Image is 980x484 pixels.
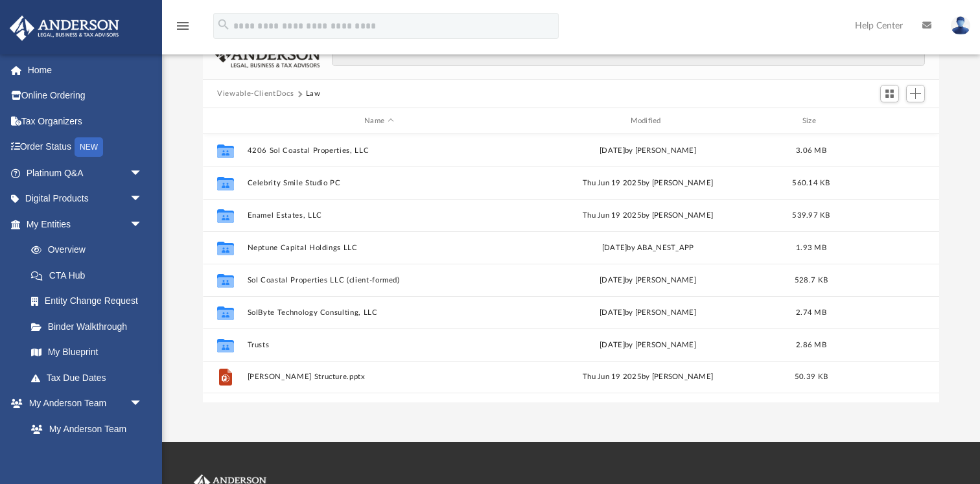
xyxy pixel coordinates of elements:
[18,237,162,263] a: Overview
[130,391,156,417] span: arrow_drop_down
[248,373,511,381] button: [PERSON_NAME] Structure.pptx
[203,134,939,403] div: grid
[248,179,511,187] button: Celebrity Smile Studio PC
[517,178,780,189] div: Thu Jun 19 2025 by [PERSON_NAME]
[216,17,231,32] i: search
[248,244,511,252] button: Neptune Capital Holdings LLC
[248,276,511,284] button: Sol Coastal Properties LLC (client-formed)
[18,288,162,314] a: Entity Change Request
[248,146,511,155] button: 4206 Sol Coastal Properties, LLC
[248,308,511,317] button: SolByte Technology Consulting, LLC
[517,275,780,286] div: [DATE] by [PERSON_NAME]
[248,341,511,349] button: Trusts
[9,83,162,109] a: Online Ordering
[175,18,191,34] i: menu
[517,340,780,351] div: [DATE] by [PERSON_NAME]
[9,108,162,134] a: Tax Organizers
[18,365,162,391] a: Tax Due Dates
[9,391,156,417] a: My Anderson Teamarrow_drop_down
[18,340,156,365] a: My Blueprint
[247,115,511,127] div: Name
[796,147,826,154] span: 3.06 MB
[306,88,321,100] button: Law
[9,186,162,212] a: Digital Productsarrow_drop_down
[951,16,970,35] img: User Pic
[9,160,162,186] a: Platinum Q&Aarrow_drop_down
[130,186,156,213] span: arrow_drop_down
[796,244,826,251] span: 1.93 MB
[796,309,826,316] span: 2.74 MB
[516,115,780,127] div: Modified
[796,341,826,349] span: 2.86 MB
[248,211,511,220] button: Enamel Estates, LLC
[792,212,830,219] span: 539.97 KB
[175,25,191,34] a: menu
[517,210,780,222] div: Thu Jun 19 2025 by [PERSON_NAME]
[517,242,780,254] div: [DATE] by ABA_NEST_APP
[517,145,780,157] div: [DATE] by [PERSON_NAME]
[906,85,926,103] button: Add
[792,179,830,187] span: 560.14 KB
[217,88,294,100] button: Viewable-ClientDocs
[6,16,123,41] img: Anderson Advisors Platinum Portal
[517,371,780,383] div: Thu Jun 19 2025 by [PERSON_NAME]
[209,115,241,127] div: id
[130,211,156,238] span: arrow_drop_down
[795,277,828,284] span: 528.7 KB
[786,115,837,127] div: Size
[9,134,162,161] a: Order StatusNEW
[843,115,933,127] div: id
[18,314,162,340] a: Binder Walkthrough
[18,262,162,288] a: CTA Hub
[795,373,828,380] span: 50.39 KB
[880,85,900,103] button: Switch to Grid View
[130,160,156,187] span: arrow_drop_down
[517,307,780,319] div: [DATE] by [PERSON_NAME]
[9,211,162,237] a: My Entitiesarrow_drop_down
[75,137,103,157] div: NEW
[9,57,162,83] a: Home
[18,416,149,442] a: My Anderson Team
